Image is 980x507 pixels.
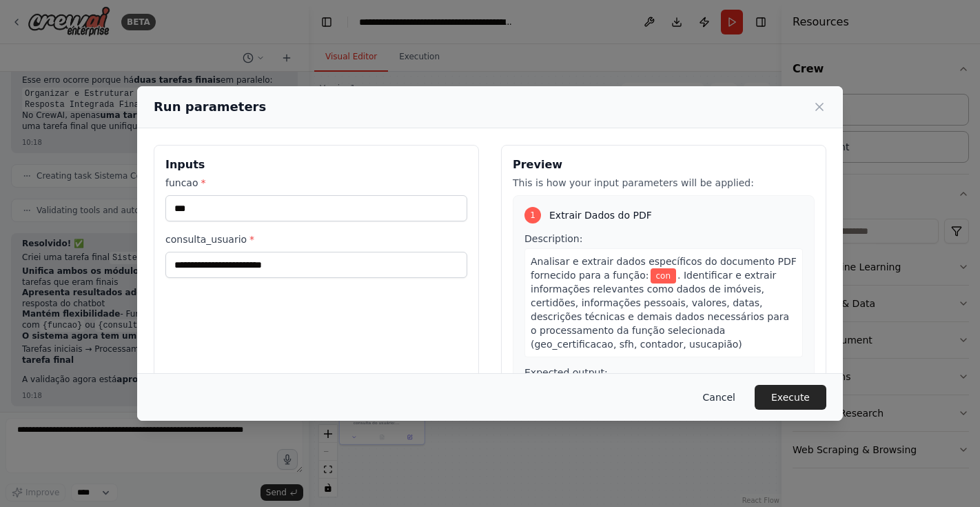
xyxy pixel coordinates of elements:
span: Extrair Dados do PDF [549,208,652,222]
button: Cancel [692,385,746,410]
h3: Inputs [165,157,467,173]
p: This is how your input parameters will be applied: [513,176,815,190]
button: Execute [755,385,826,410]
span: . Identificar e extrair informações relevantes como dados de imóveis, certidões, informações pess... [531,270,789,350]
span: Description: [524,233,582,244]
span: Expected output: [524,367,608,378]
span: Variable: funcao [651,268,677,284]
label: funcao [165,176,467,190]
div: 1 [524,207,541,223]
span: Analisar e extrair dados específicos do documento PDF fornecido para a função: [531,256,797,281]
h2: Run parameters [154,97,266,117]
label: consulta_usuario [165,232,467,246]
h3: Preview [513,157,815,173]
